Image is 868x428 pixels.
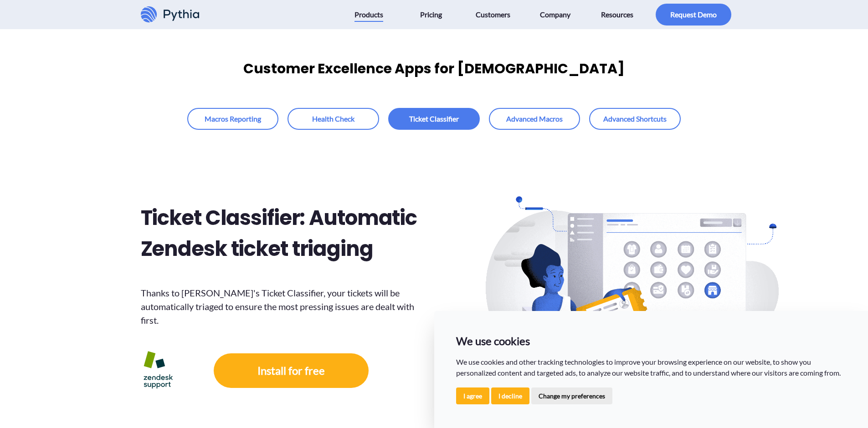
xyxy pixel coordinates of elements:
[420,7,442,22] span: Pricing
[456,357,847,378] p: We use cookies and other tracking technologies to improve your browsing experience on our website...
[439,168,819,427] img: Ticket Classifier
[540,7,570,22] span: Company
[531,387,612,404] button: Change my preferences
[476,7,510,22] span: Customers
[141,203,426,264] h2: Ticket Classifier: Automatic Zendesk ticket triaging
[354,7,383,22] span: Products
[456,333,847,349] p: We use cookies
[601,7,633,22] span: Resources
[491,387,529,404] button: I decline
[141,286,426,327] h3: Thanks to [PERSON_NAME]'s Ticket Classifier, your tickets will be automatically triaged to ensure...
[456,387,489,404] button: I agree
